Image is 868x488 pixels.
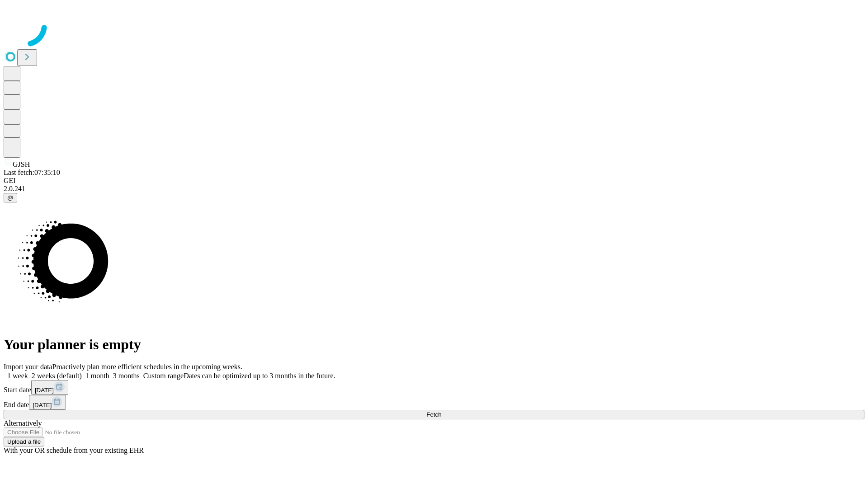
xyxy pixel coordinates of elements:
[4,395,864,410] div: End date
[4,437,44,446] button: Upload a file
[426,411,441,418] span: Fetch
[4,177,864,185] div: GEI
[32,372,82,380] span: 2 weeks (default)
[85,372,109,380] span: 1 month
[4,169,60,176] span: Last fetch: 07:35:10
[4,410,864,419] button: Fetch
[7,372,28,380] span: 1 week
[52,363,242,371] span: Proactively plan more efficient schedules in the upcoming weeks.
[4,185,864,193] div: 2.0.241
[4,419,42,427] span: Alternatively
[31,380,68,395] button: [DATE]
[4,193,17,202] button: @
[13,160,30,168] span: GJSH
[4,363,52,371] span: Import your data
[35,387,54,394] span: [DATE]
[7,194,14,201] span: @
[184,372,335,380] span: Dates can be optimized up to 3 months in the future.
[4,380,864,395] div: Start date
[113,372,140,380] span: 3 months
[4,446,144,454] span: With your OR schedule from your existing EHR
[33,402,52,408] span: [DATE]
[143,372,184,380] span: Custom range
[29,395,66,410] button: [DATE]
[4,336,864,353] h1: Your planner is empty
